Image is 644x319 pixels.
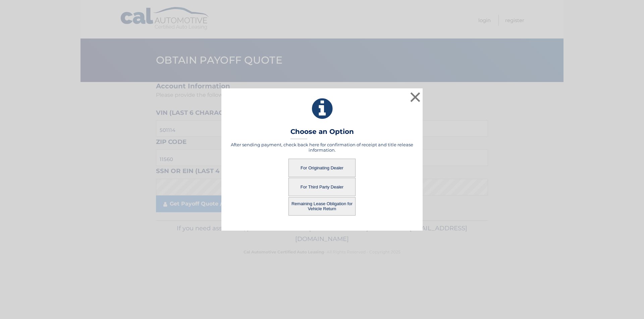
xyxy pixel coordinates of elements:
[288,178,356,196] button: For Third Party Dealer
[288,197,356,216] button: Remaining Lease Obligation for Vehicle Return
[290,128,354,139] h3: Choose an Option
[409,90,422,104] button: ×
[288,159,356,177] button: For Originating Dealer
[230,142,414,153] h5: After sending payment, check back here for confirmation of receipt and title release information.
